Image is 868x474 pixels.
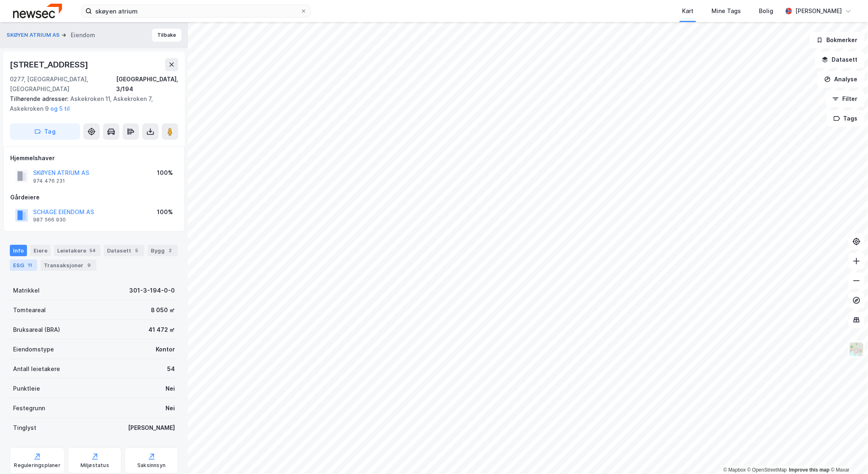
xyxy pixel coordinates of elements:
div: Leietakere [54,245,101,256]
div: 100% [157,207,173,217]
div: 0277, [GEOGRAPHIC_DATA], [GEOGRAPHIC_DATA] [10,74,116,94]
div: Antall leietakere [13,364,60,374]
button: SKØYEN ATRIUM AS [7,31,61,39]
div: 301-3-194-0-0 [129,286,175,295]
div: 974 476 231 [33,178,65,184]
div: Transaksjoner [40,259,96,271]
div: Kontor [156,344,175,354]
div: Nei [166,384,175,394]
div: Hjemmelshaver [10,153,178,163]
div: ESG [10,259,37,271]
div: Eiendom [71,30,95,40]
div: Festegrunn [13,403,45,413]
button: Tags [827,110,865,127]
div: Tinglyst [13,423,36,433]
div: 11 [26,261,34,269]
div: Bolig [759,6,773,16]
button: Datasett [815,51,865,68]
div: Miljøstatus [81,462,109,469]
div: 987 566 930 [33,217,66,223]
button: Tag [10,123,80,140]
span: Tilhørende adresser: [10,95,70,102]
button: Filter [825,91,865,107]
div: Askekroken 11, Askekroken 7, Askekroken 9 [10,94,172,114]
div: Datasett [104,245,144,256]
div: Kontrollprogram for chat [827,435,868,474]
div: Bruksareal (BRA) [13,325,60,335]
div: Reguleringsplaner [14,462,60,469]
div: 8 050 ㎡ [151,305,175,315]
div: [PERSON_NAME] [128,423,175,433]
div: Eiendomstype [13,344,54,354]
div: Mine Tags [711,6,741,16]
div: Tomteareal [13,305,46,315]
div: 2 [166,246,174,255]
a: OpenStreetMap [747,467,787,473]
div: Eiere [30,245,51,256]
div: Info [10,245,27,256]
button: Bokmerker [810,32,865,48]
div: 100% [157,168,173,178]
a: Improve this map [789,467,830,473]
div: [GEOGRAPHIC_DATA], 3/194 [116,74,178,94]
div: Bygg [148,245,178,256]
button: Analyse [817,71,865,87]
div: 41 472 ㎡ [148,325,175,335]
div: [PERSON_NAME] [795,6,842,16]
div: Matrikkel [13,286,40,295]
div: Punktleie [13,384,40,394]
div: 54 [88,246,97,255]
img: newsec-logo.f6e21ccffca1b3a03d2d.png [13,4,62,18]
div: Saksinnsyn [137,462,166,469]
img: Z [849,342,864,357]
a: Mapbox [723,467,746,473]
div: [STREET_ADDRESS] [10,58,90,71]
div: 9 [85,261,93,269]
input: Søk på adresse, matrikkel, gårdeiere, leietakere eller personer [92,5,300,17]
iframe: Chat Widget [827,435,868,474]
div: Kart [682,6,694,16]
div: 54 [167,364,175,374]
div: Gårdeiere [10,192,178,202]
button: Tilbake [152,29,181,42]
div: 5 [133,246,141,255]
div: Nei [166,403,175,413]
